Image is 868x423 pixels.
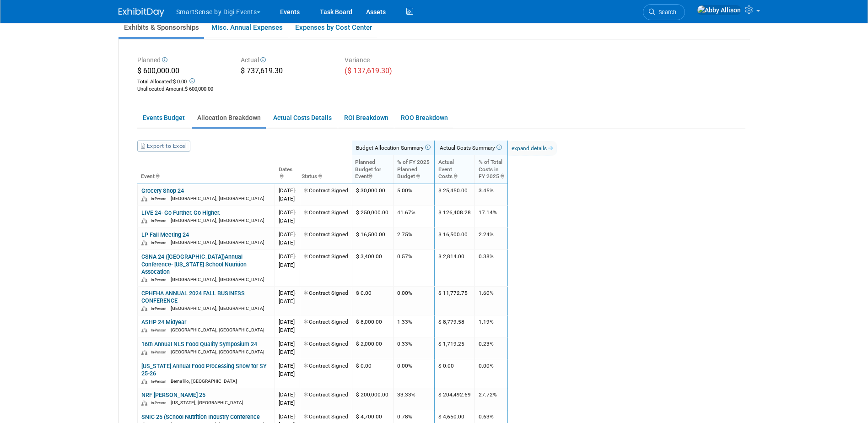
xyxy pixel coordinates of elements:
span: - [295,209,296,216]
span: [GEOGRAPHIC_DATA], [GEOGRAPHIC_DATA] [171,218,264,223]
img: In-Person Event [141,350,147,355]
span: [GEOGRAPHIC_DATA], [GEOGRAPHIC_DATA] [171,240,264,245]
img: In-Person Event [141,240,147,245]
img: In-Person Event [141,306,147,311]
div: $ 737,619.30 [241,66,331,78]
td: $ 200,000.00 [352,388,394,410]
span: [DATE] [279,290,296,296]
img: In-Person Event [141,401,147,406]
a: Actual Costs Details [268,109,337,127]
span: 2.75% [397,231,412,238]
img: In-Person Event [141,328,147,333]
div: Total Allocated: [137,76,227,86]
a: Search [643,4,685,20]
span: - [295,319,296,325]
a: ROO Breakdown [395,109,453,127]
th: Planned Budget for Event : activate to sort column ascending [352,155,394,184]
span: [DATE] [279,239,295,246]
span: 0.00% [479,363,494,369]
span: - [295,413,296,420]
span: [DATE] [279,391,296,398]
td: $ 0.00 [434,359,474,388]
a: Allocation Breakdown [192,109,266,127]
div: : [137,86,227,93]
span: 0.78% [397,413,412,420]
a: Exhibits & Sponsorships [119,18,204,37]
span: [DATE] [279,231,296,238]
span: [DATE] [279,298,295,304]
span: 33.33% [397,391,415,398]
a: LP Fall Meeting 24 [141,231,189,238]
span: [DATE] [279,363,296,369]
span: [DATE] [279,371,295,377]
span: Bernalillo, [GEOGRAPHIC_DATA] [171,379,237,384]
td: $ 30,000.00 [352,184,394,206]
th: % of FY 2025PlannedBudget: activate to sort column ascending [394,155,435,184]
td: Contract Signed [300,388,352,410]
span: In-Person [151,196,169,201]
td: $ 8,779.58 [434,315,474,337]
span: [DATE] [279,349,295,355]
span: 0.38% [479,253,494,260]
span: [GEOGRAPHIC_DATA], [GEOGRAPHIC_DATA] [171,349,264,354]
td: $ 0.00 [352,359,394,388]
td: $ 25,450.00 [434,184,474,206]
span: In-Person [151,401,169,405]
span: 5.00% [397,187,412,194]
span: [DATE] [279,413,296,420]
span: 1.60% [479,290,494,296]
td: $ 250,000.00 [352,206,394,228]
td: Contract Signed [300,228,352,250]
span: 27.72% [479,391,497,398]
span: 1.19% [479,319,494,325]
a: ROI Breakdown [339,109,394,127]
th: Budget Allocation Summary [352,141,434,155]
a: ASHP 24 Midyear [141,319,186,325]
a: NRF [PERSON_NAME] 25 [141,391,205,398]
a: Expenses by Cost Center [290,18,377,37]
div: Variance [345,55,435,66]
span: [GEOGRAPHIC_DATA], [GEOGRAPHIC_DATA] [171,196,264,201]
span: In-Person [151,350,169,354]
span: ($ 137,619.30) [345,66,392,75]
span: [GEOGRAPHIC_DATA], [GEOGRAPHIC_DATA] [171,306,264,311]
td: Contract Signed [300,184,352,206]
span: [DATE] [279,341,296,347]
span: 0.00% [397,290,412,296]
th: Actual Costs Summary [434,141,507,155]
img: In-Person Event [141,277,147,282]
a: Export to Excel [137,141,190,152]
td: $ 0.00 [352,286,394,315]
span: - [295,231,296,238]
a: Grocery Shop 24 [141,187,184,194]
span: In-Person [151,240,169,245]
span: - [295,290,296,296]
span: 1.33% [397,319,412,325]
span: $ 600,000.00 [137,66,179,75]
span: [DATE] [279,327,295,333]
a: CSNA 24 ([GEOGRAPHIC_DATA])Annual Conference- [US_STATE] School Nutrition Assocation [141,253,247,275]
a: CPHFHA ANNUAL 2024 FALL BUSINESS CONFERENCE [141,290,245,304]
span: $ 600,000.00 [185,86,213,92]
td: Contract Signed [300,359,352,388]
span: [DATE] [279,217,295,224]
th: ActualEventCosts: activate to sort column ascending [434,155,474,184]
td: $ 2,000.00 [352,337,394,359]
span: [DATE] [279,319,296,325]
a: [US_STATE] Annual Food Processing Show for SY 25-26 [141,363,267,377]
div: Planned [137,55,227,66]
img: ExhibitDay [119,8,164,17]
img: In-Person Event [141,196,147,201]
span: - [295,187,296,194]
div: Actual [241,55,331,66]
span: [DATE] [279,195,295,202]
a: SNIC 25 (School Nutrition Industry Conference [141,413,260,420]
td: $ 16,500.00 [434,228,474,250]
span: [GEOGRAPHIC_DATA], [GEOGRAPHIC_DATA] [171,277,264,282]
span: In-Person [151,306,169,311]
td: Contract Signed [300,315,352,337]
th: Event : activate to sort column ascending [137,155,275,184]
span: In-Person [151,218,169,223]
img: Abby Allison [697,5,741,15]
span: Unallocated Amount [137,86,183,92]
